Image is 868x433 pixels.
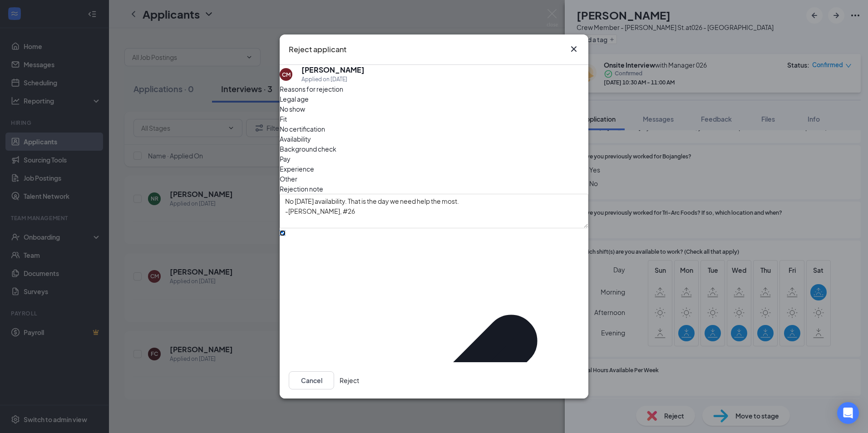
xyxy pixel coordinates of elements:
h5: [PERSON_NAME] [301,65,365,75]
div: Applied on [DATE] [301,75,365,84]
span: Legal age [280,94,309,104]
button: Close [568,44,579,54]
svg: Cross [568,44,579,54]
span: Availability [280,134,311,144]
span: Reasons for rejection [280,85,343,93]
button: Cancel [289,371,334,389]
span: Background check [280,144,336,154]
h3: Reject applicant [289,44,346,55]
span: Fit [280,114,287,124]
div: CM [282,71,291,79]
div: Open Intercom Messenger [837,402,859,424]
span: No certification [280,124,325,134]
span: No show [280,104,305,114]
span: Rejection note [280,185,323,193]
button: Reject [340,371,359,389]
span: Pay [280,154,291,164]
textarea: No [DATE] availability. That is the day we need help the most. -[PERSON_NAME], #26 [280,194,588,228]
span: Other [280,174,297,184]
span: Experience [280,164,314,174]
